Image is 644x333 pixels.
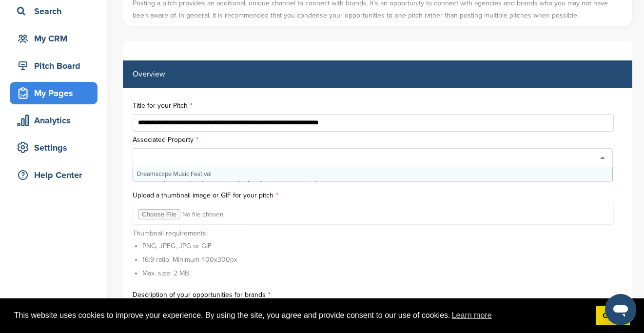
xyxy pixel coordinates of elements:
[15,30,98,47] div: My CRM
[14,308,588,323] span: This website uses cookies to improve your experience. By using the site, you agree and provide co...
[15,84,98,102] div: My Pages
[15,139,98,157] div: Settings
[133,192,623,199] label: Upload a thumbnail image or GIF for your pitch
[10,137,98,159] a: Settings
[10,109,98,132] a: Analytics
[142,255,237,265] li: 16:9 ratio. Minimum 400x300px
[133,230,237,282] div: Thumbnail requirements
[605,294,636,325] iframe: Button to launch messaging window
[142,268,237,278] li: Max. size: 2 MB
[450,308,493,323] a: learn more about cookies
[133,102,623,109] label: Title for your Pitch
[15,57,98,75] div: Pitch Board
[596,306,630,326] a: dismiss cookie message
[10,55,98,77] a: Pitch Board
[10,82,98,104] a: My Pages
[15,112,98,129] div: Analytics
[10,164,98,186] a: Help Center
[142,241,237,251] li: PNG, JPEG, JPG or GIF
[10,27,98,50] a: My CRM
[15,2,98,20] div: Search
[15,166,98,184] div: Help Center
[133,167,612,181] div: Dreamscape Music Festival
[133,137,623,143] label: Associated Property
[133,292,623,298] label: Description of your opportunities for brands
[133,70,165,78] label: Overview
